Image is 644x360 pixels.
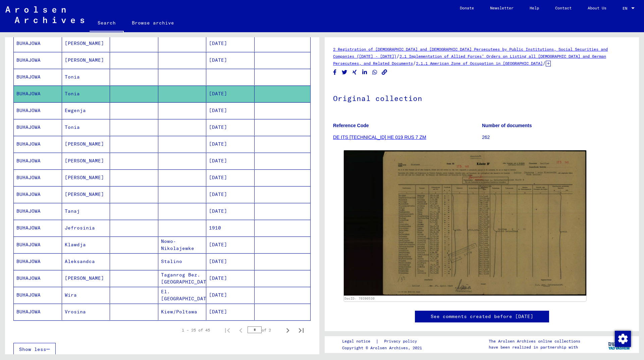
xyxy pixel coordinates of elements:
mat-cell: Stalino [158,253,207,270]
span: / [413,60,416,66]
button: Share on Xing [351,68,358,76]
button: Share on Facebook [331,68,338,76]
mat-cell: [DATE] [206,119,255,136]
a: 2 Registration of [DEMOGRAPHIC_DATA] and [DEMOGRAPHIC_DATA] Persecutees by Public Institutions, S... [333,47,608,59]
button: Share on WhatsApp [371,68,378,76]
button: Copy link [381,68,388,76]
mat-cell: [DATE] [206,35,255,52]
mat-cell: [PERSON_NAME] [62,153,110,169]
mat-cell: El. [GEOGRAPHIC_DATA] [158,287,207,303]
button: Show less [13,343,56,356]
mat-cell: BUHAJOWA [14,186,62,203]
span: / [396,53,399,59]
img: Arolsen_neg.svg [5,6,84,23]
a: Privacy policy [379,338,425,345]
a: See comments created before [DATE] [431,313,533,320]
img: Change consent [615,331,631,347]
p: The Arolsen Archives online collections [489,338,580,344]
span: / [543,60,546,66]
a: Search [90,15,124,32]
mat-cell: [PERSON_NAME] [62,136,110,152]
mat-cell: BUHAJOWA [14,119,62,136]
mat-cell: [PERSON_NAME] [62,186,110,203]
mat-cell: BUHAJOWA [14,69,62,85]
a: 2.1 Implementation of Allied Forces’ Orders on Listing all [DEMOGRAPHIC_DATA] and German Persecut... [333,54,606,66]
mat-cell: Tonia [62,69,110,85]
mat-cell: BUHAJOWA [14,35,62,52]
button: Share on LinkedIn [361,68,368,76]
b: Reference Code [333,123,369,128]
mat-cell: Ewgenja [62,102,110,119]
mat-cell: [PERSON_NAME] [62,52,110,68]
mat-cell: Wira [62,287,110,303]
mat-cell: [DATE] [206,270,255,287]
mat-cell: [DATE] [206,86,255,102]
mat-cell: Vrosina [62,304,110,320]
mat-cell: [DATE] [206,102,255,119]
mat-cell: [DATE] [206,304,255,320]
button: Previous page [234,323,248,337]
mat-cell: BUHAJOWA [14,136,62,152]
img: yv_logo.png [607,336,632,353]
mat-cell: Tonia [62,119,110,136]
mat-cell: Taganrog Bez. [GEOGRAPHIC_DATA] [158,270,207,287]
div: of 2 [248,327,281,333]
mat-cell: [PERSON_NAME] [62,270,110,287]
mat-cell: BUHAJOWA [14,220,62,236]
mat-cell: Tonia [62,86,110,102]
a: Browse archive [124,15,182,31]
a: 2.1.1 American Zone of Occupation in [GEOGRAPHIC_DATA] [416,61,543,66]
h1: Original collection [333,83,631,112]
mat-cell: BUHAJOWA [14,86,62,102]
mat-cell: 1910 [206,220,255,236]
b: Number of documents [482,123,532,128]
mat-cell: [DATE] [206,153,255,169]
mat-cell: [DATE] [206,169,255,186]
p: 262 [482,134,631,141]
mat-cell: BUHAJOWA [14,102,62,119]
mat-cell: [PERSON_NAME] [62,169,110,186]
mat-cell: BUHAJOWA [14,52,62,68]
button: First page [221,323,234,337]
button: Share on Twitter [341,68,348,76]
mat-cell: Jefrosinia [62,220,110,236]
p: have been realized in partnership with [489,344,580,350]
mat-cell: BUHAJOWA [14,153,62,169]
mat-cell: [DATE] [206,287,255,303]
button: Next page [281,323,294,337]
mat-cell: BUHAJOWA [14,253,62,270]
div: Change consent [614,330,631,347]
mat-cell: BUHAJOWA [14,304,62,320]
mat-cell: [DATE] [206,203,255,219]
span: EN [623,6,630,11]
mat-cell: [DATE] [206,52,255,68]
mat-cell: [DATE] [206,237,255,253]
a: DocID: 70390530 [344,297,375,300]
mat-cell: [DATE] [206,186,255,203]
mat-cell: BUHAJOWA [14,169,62,186]
div: 1 – 25 of 45 [182,327,210,333]
mat-cell: Aleksandca [62,253,110,270]
mat-cell: [PERSON_NAME] [62,35,110,52]
mat-cell: Kiew/Poltawa [158,304,207,320]
div: | [342,338,425,345]
mat-cell: BUHAJOWA [14,270,62,287]
mat-cell: Tanaj [62,203,110,219]
mat-cell: [DATE] [206,253,255,270]
mat-cell: [DATE] [206,136,255,152]
mat-cell: BUHAJOWA [14,237,62,253]
mat-cell: BUHAJOWA [14,287,62,303]
mat-cell: BUHAJOWA [14,203,62,219]
img: 001.jpg [344,150,586,296]
span: Show less [19,346,46,352]
button: Last page [294,323,308,337]
mat-cell: Nowo-Nikolajewke [158,237,207,253]
a: Legal notice [342,338,376,345]
mat-cell: Klawdja [62,237,110,253]
p: Copyright © Arolsen Archives, 2021 [342,345,425,351]
a: DE ITS [TECHNICAL_ID] HE 019 RUS 7 ZM [333,135,426,140]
